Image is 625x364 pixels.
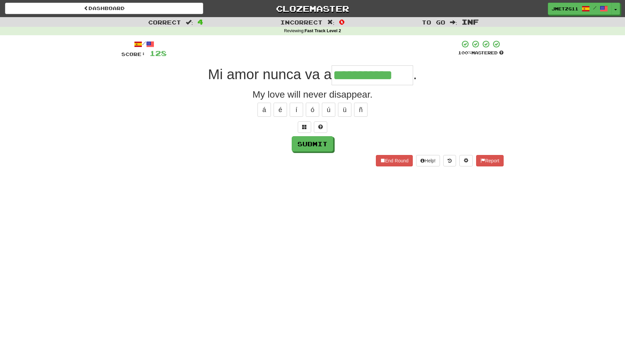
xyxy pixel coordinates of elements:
[548,3,612,15] a: jmetzg11 /
[298,121,311,133] button: Switch sentence to multiple choice alt+p
[476,155,504,166] button: Report
[339,18,345,26] span: 0
[338,103,351,117] button: ü
[322,103,335,117] button: ú
[354,103,367,117] button: ñ
[208,66,332,82] span: Mi amor nunca va a
[552,6,578,12] span: jmetzg11
[274,103,287,117] button: é
[306,103,319,117] button: ó
[443,155,456,166] button: Round history (alt+y)
[213,3,411,14] a: Clozemaster
[121,51,146,57] span: Score:
[258,103,271,117] button: á
[422,19,445,25] span: To go
[462,18,479,26] span: Inf
[292,136,333,152] button: Submit
[197,18,203,26] span: 4
[458,50,504,56] div: Mastered
[327,19,335,25] span: :
[376,155,413,166] button: End Round
[290,103,303,117] button: í
[458,50,471,55] span: 100 %
[121,88,504,101] div: My love will never disappear.
[314,121,327,133] button: Single letter hint - you only get 1 per sentence and score half the points! alt+h
[305,29,341,33] strong: Fast Track Level 2
[186,19,193,25] span: :
[413,66,417,82] span: .
[450,19,457,25] span: :
[593,5,596,10] span: /
[121,40,167,48] div: /
[280,19,323,25] span: Incorrect
[416,155,440,166] button: Help!
[148,19,181,25] span: Correct
[5,3,203,14] a: Dashboard
[150,49,167,57] span: 128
